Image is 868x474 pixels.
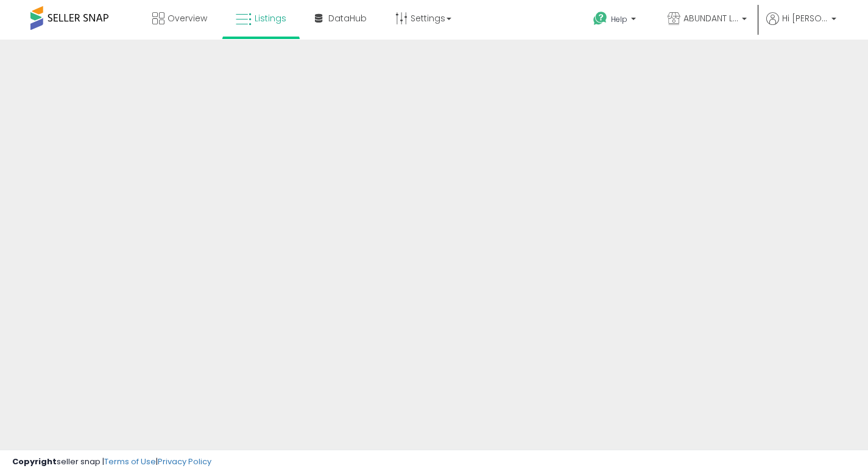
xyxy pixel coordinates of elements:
[104,456,156,467] a: Terms of Use
[255,12,286,24] span: Listings
[584,2,648,40] a: Help
[328,12,367,24] span: DataHub
[12,456,211,468] div: seller snap | |
[593,11,608,26] i: Get Help
[683,12,738,24] span: ABUNDANT LiFE
[766,12,836,40] a: Hi [PERSON_NAME]
[611,14,627,24] span: Help
[12,456,57,467] strong: Copyright
[168,12,207,24] span: Overview
[158,456,211,467] a: Privacy Policy
[782,12,828,24] span: Hi [PERSON_NAME]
